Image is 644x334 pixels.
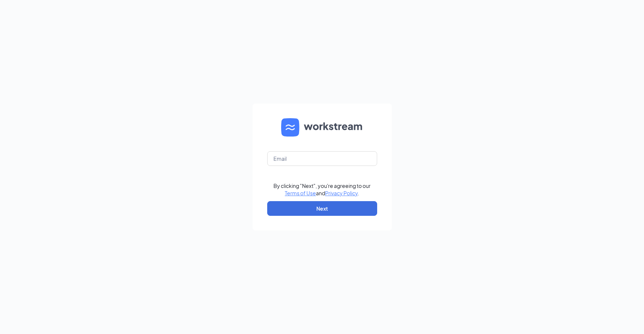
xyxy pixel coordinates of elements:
[325,190,358,196] a: Privacy Policy
[267,201,377,216] button: Next
[285,190,316,196] a: Terms of Use
[281,118,363,137] img: WS logo and Workstream text
[267,151,377,166] input: Email
[273,182,371,197] div: By clicking "Next", you're agreeing to our and .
